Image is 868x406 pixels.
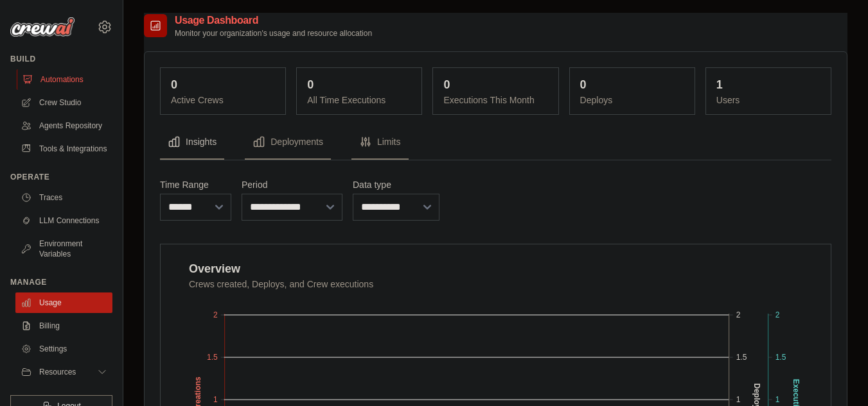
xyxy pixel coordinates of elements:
[443,94,550,106] dt: Executions This Month
[245,125,331,160] button: Deployments
[160,125,831,160] nav: Tabs
[175,13,372,28] h2: Usage Dashboard
[775,310,780,319] tspan: 2
[160,125,224,160] button: Insights
[207,353,218,362] tspan: 1.5
[15,210,112,231] a: LLM Connections
[242,178,342,191] label: Period
[15,292,112,313] a: Usage
[353,178,439,191] label: Data type
[775,395,780,404] tspan: 1
[39,367,76,377] span: Resources
[15,115,112,136] a: Agents Repository
[175,28,372,38] p: Monitor your organization's usage and resource allocation
[775,353,786,362] tspan: 1.5
[17,69,114,90] a: Automations
[736,353,747,362] tspan: 1.5
[580,94,687,106] dt: Deploys
[213,395,218,404] tspan: 1
[15,233,112,264] a: Environment Variables
[15,339,112,359] a: Settings
[15,362,112,382] button: Resources
[351,125,409,160] button: Limits
[580,76,587,94] div: 0
[443,76,450,94] div: 0
[171,76,177,94] div: 0
[160,178,231,191] label: Time Range
[307,76,314,94] div: 0
[10,54,112,64] div: Build
[15,92,112,113] a: Crew Studio
[307,94,414,106] dt: All Time Executions
[716,94,823,106] dt: Users
[213,310,218,319] tspan: 2
[736,395,741,404] tspan: 1
[716,76,723,94] div: 1
[189,260,240,278] div: Overview
[15,187,112,208] a: Traces
[15,316,112,336] a: Billing
[10,172,112,182] div: Operate
[15,139,112,159] a: Tools & Integrations
[189,278,815,291] dt: Crews created, Deploys, and Crew executions
[736,310,741,319] tspan: 2
[10,277,112,287] div: Manage
[171,94,278,106] dt: Active Crews
[10,17,75,37] img: Logo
